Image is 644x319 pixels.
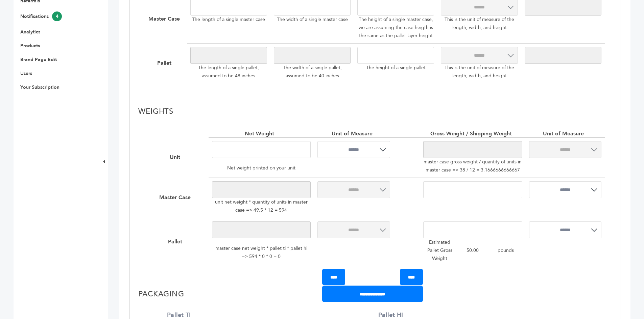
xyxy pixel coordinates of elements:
[212,242,311,263] p: master case net weight * pallet ti * pallet hi => 594 * 0 * 0 = 0
[489,238,522,263] p: pounds
[274,64,351,80] p: The width of a single pallet, assumed to be 40 inches
[212,162,311,174] p: Net weight printed on your unit
[423,158,522,174] p: master case gross weight / quantity of units in master case => 38 / 12 = 3.1666666666667
[168,238,186,245] div: Pallet
[190,64,267,80] p: The length of a single pallet, assumed to be 48 inches
[332,130,376,137] div: Unit of Measure
[170,154,184,161] div: Unit
[159,194,194,201] div: Master Case
[20,70,32,77] a: Users
[543,130,587,137] div: Unit of Measure
[157,59,175,67] div: Pallet
[20,29,40,35] a: Analytics
[245,130,278,137] div: Net Weight
[430,130,515,137] div: Gross Weight / Shipping Weight
[357,16,434,40] p: The height of a single master case, we are assuming the case heigth is the same as the pallet lay...
[52,11,62,21] span: 4
[212,198,311,214] p: unit net weight * quantity of units in master case => 49.5 * 12 = 594
[20,56,57,63] a: Brand Page Edit
[20,84,59,90] a: Your Subscription
[423,238,456,263] p: Estimated Pallet Gross Weight
[20,43,40,49] a: Products
[274,16,351,24] p: The width of a single master case
[20,13,62,20] a: Notifications4
[148,15,183,23] div: Master Case
[138,290,612,302] h2: Packaging
[190,16,267,24] p: The length of a single master case
[441,64,518,80] p: This is the unit of measure of the length, width, and height
[138,107,612,120] h2: Weights
[456,238,489,263] p: 50.00
[357,64,434,72] p: The height of a single pallet
[441,16,518,32] p: This is the unit of measure of the length, width, and height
